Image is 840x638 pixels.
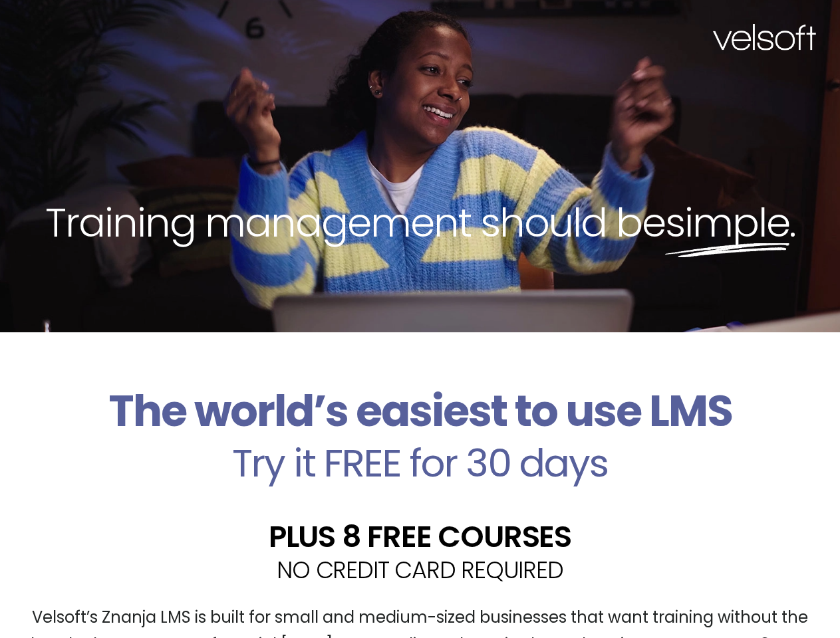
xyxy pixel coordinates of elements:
h2: Training management should be . [24,197,816,249]
h2: The world’s easiest to use LMS [10,385,830,437]
span: simple [665,195,789,251]
h2: Try it FREE for 30 days [10,444,830,482]
h2: PLUS 8 FREE COURSES [10,522,830,552]
h2: NO CREDIT CARD REQUIRED [10,558,830,582]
